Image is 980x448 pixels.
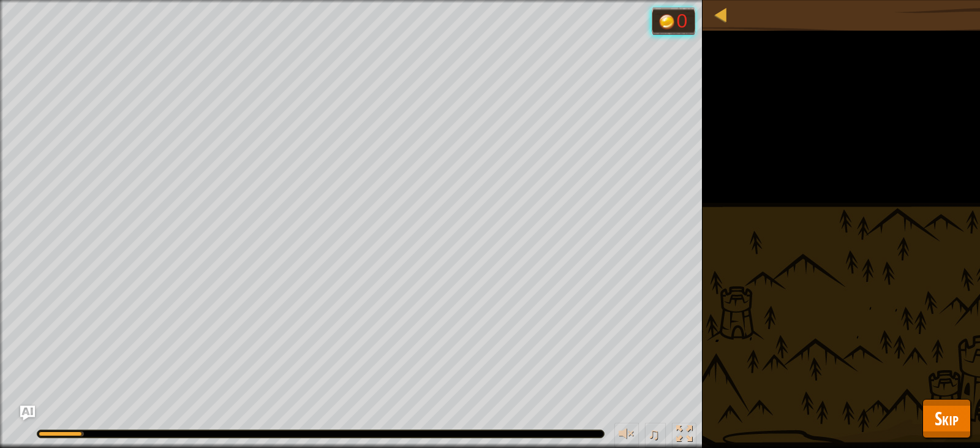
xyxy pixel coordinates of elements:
[20,406,35,420] button: Ask AI
[922,399,971,438] button: Skip
[935,406,959,431] span: Skip
[676,11,688,31] div: 0
[652,7,695,35] div: Team 'humans' has 0 gold.
[647,425,660,443] span: ♫
[614,423,639,448] button: Adjust volume
[645,423,666,448] button: ♫
[672,423,696,448] button: Toggle fullscreen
